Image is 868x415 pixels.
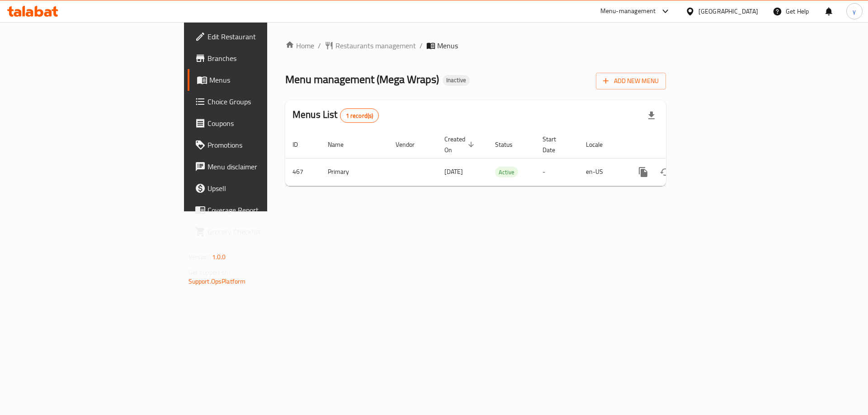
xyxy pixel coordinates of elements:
[188,112,329,134] a: Coupons
[654,161,676,183] button: Change Status
[321,158,388,186] td: Primary
[542,134,568,155] span: Start Date
[641,105,662,126] div: Export file
[188,199,329,221] a: Coverage Report
[443,75,470,86] div: Inactive
[495,139,524,150] span: Status
[495,167,518,177] span: Active
[596,73,666,89] button: Add New Menu
[335,40,416,51] span: Restaurants management
[188,91,329,112] a: Choice Groups
[328,139,355,150] span: Name
[625,131,726,159] th: Actions
[188,26,329,47] a: Edit Restaurant
[188,156,329,177] a: Menu disclaimer
[325,40,416,51] a: Restaurants management
[188,177,329,199] a: Upsell
[188,69,329,91] a: Menus
[285,40,666,51] nav: breadcrumb
[285,131,726,186] table: enhanced table
[208,140,322,150] span: Promotions
[586,139,614,150] span: Locale
[188,47,329,69] a: Branches
[292,108,379,123] h2: Menus List
[208,205,322,215] span: Coverage Report
[209,75,322,85] span: Menus
[444,134,477,155] span: Created On
[292,139,310,150] span: ID
[189,266,230,278] span: Get support on:
[208,96,322,107] span: Choice Groups
[208,53,322,64] span: Branches
[535,158,579,186] td: -
[212,251,226,263] span: 1.0.0
[632,161,654,183] button: more
[208,118,322,129] span: Coupons
[188,134,329,156] a: Promotions
[495,167,518,177] div: Active
[698,6,758,16] div: [GEOGRAPHIC_DATA]
[396,139,426,150] span: Vendor
[208,226,322,237] span: Grocery Checklist
[420,40,423,51] li: /
[853,6,856,16] span: y
[189,275,246,287] a: Support.OpsPlatform
[340,112,379,120] span: 1 record(s)
[189,251,211,263] span: Version:
[579,158,625,186] td: en-US
[600,6,656,17] div: Menu-management
[603,75,659,87] span: Add New Menu
[437,40,458,51] span: Menus
[340,108,379,123] div: Total records count
[208,183,322,194] span: Upsell
[443,76,470,84] span: Inactive
[285,69,439,89] span: Menu management ( Mega Wraps )
[444,166,463,177] span: [DATE]
[188,221,329,242] a: Grocery Checklist
[208,161,322,172] span: Menu disclaimer
[208,31,322,42] span: Edit Restaurant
